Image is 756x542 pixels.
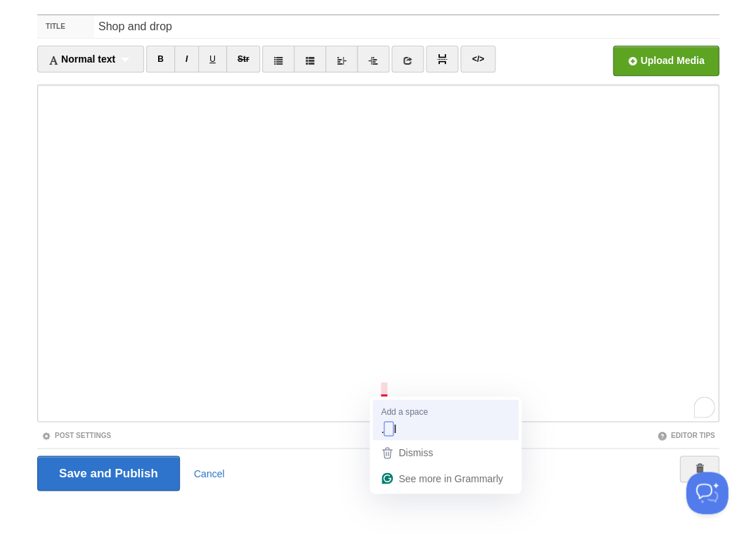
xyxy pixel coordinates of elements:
a: </> [460,46,495,72]
input: Save and Publish [37,456,180,491]
label: Title [37,15,94,38]
a: B [146,46,175,72]
img: pagebreak-icon.png [437,54,447,64]
a: I [174,46,199,72]
a: Cancel [194,467,225,479]
del: Str [237,54,249,64]
span: Normal text [48,53,115,65]
a: Post Settings [41,431,111,439]
iframe: Help Scout Beacon - Open [686,472,728,514]
a: U [198,46,227,72]
a: Editor Tips [657,431,715,439]
a: Str [226,46,261,72]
